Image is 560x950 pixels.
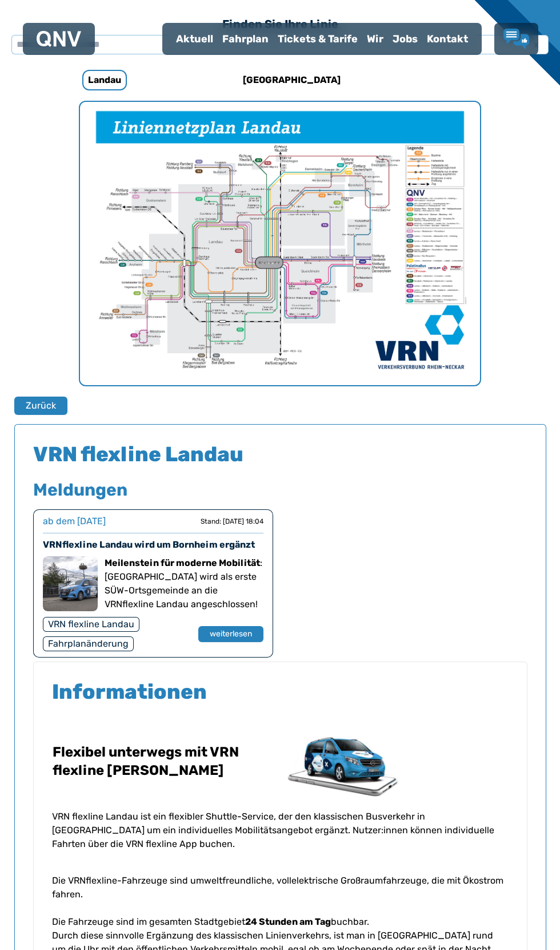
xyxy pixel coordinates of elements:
[238,71,345,89] h6: [GEOGRAPHIC_DATA]
[218,24,273,54] a: Fahrplan
[388,24,422,54] a: Jobs
[362,24,388,54] a: Wir
[53,743,280,779] h6: Flexibel unterwegs mit VRN flexline [PERSON_NAME]
[43,556,98,611] img: Vorschaubild
[245,916,331,927] strong: 24 Stunden am Tag
[171,24,218,54] a: Aktuell
[43,514,106,528] div: ab dem [DATE]
[43,539,255,550] a: VRNflexline Landau wird um Bornheim ergänzt
[52,680,509,703] h4: Informationen
[14,397,60,415] a: Zurück
[201,517,263,526] div: Stand: [DATE] 18:04
[216,66,368,94] a: [GEOGRAPHIC_DATA]
[33,443,527,466] h4: VRN flexline Landau
[503,29,529,49] a: Lob & Kritik
[281,718,410,810] img: Flexline Fahrzeug
[43,636,134,651] div: Fahrplanänderung
[80,102,480,385] li: 1 von 1
[80,102,480,385] img: Netzpläne Landau Seite 1 von 1
[14,397,67,415] button: Zurück
[33,480,527,500] h5: Meldungen
[198,626,263,642] button: weiterlesen
[37,27,81,50] a: QNV Logo
[273,24,362,54] a: Tickets & Tarife
[11,11,549,37] h3: Finden Sie Ihre Linie
[422,24,473,54] a: Kontakt
[80,102,480,385] div: My Favorite Images
[43,617,139,632] div: VRN flexline Landau
[105,556,263,611] p: : [GEOGRAPHIC_DATA] wird als erste SÜW-Ortsgemeinde an die VRNflexline Landau angeschlossen!
[29,66,181,94] a: Landau
[105,557,260,568] strong: Meilenstein für moderne Mobilität
[52,810,509,851] p: VRN flexline Landau ist ein flexibler Shuttle-Service, der den klassischen Busverkehr in [GEOGRAP...
[82,70,127,90] h6: Landau
[37,31,81,47] img: QNV Logo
